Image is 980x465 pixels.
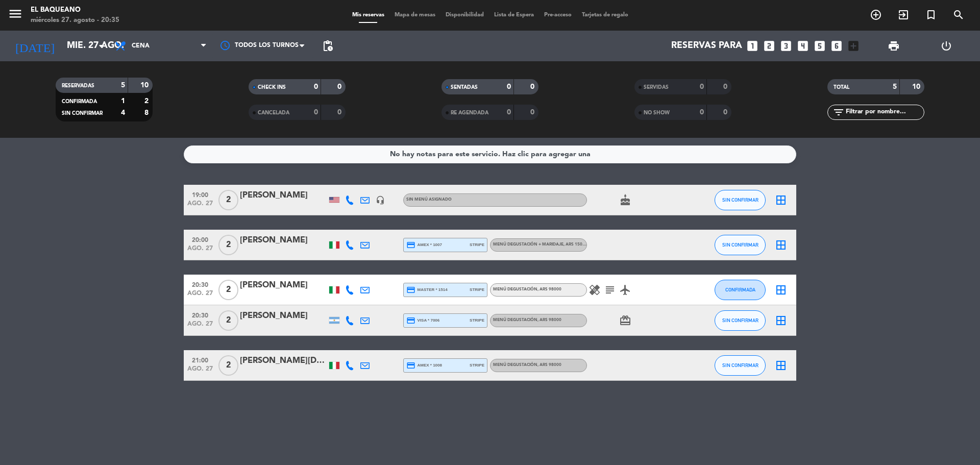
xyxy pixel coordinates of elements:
[834,85,849,90] span: TOTAL
[470,362,484,369] span: stripe
[925,9,937,21] i: turned_in_not
[796,39,810,53] i: looks_4
[218,355,238,376] span: 2
[539,12,577,18] span: Pre-acceso
[470,317,484,324] span: stripe
[140,82,151,89] strong: 10
[589,284,601,296] i: healing
[715,235,766,255] button: SIN CONFIRMAR
[390,149,591,160] div: No hay notas para este servicio. Haz clic para agregar una
[507,83,511,90] strong: 0
[187,365,213,377] span: ago. 27
[897,9,910,21] i: exit_to_app
[187,200,213,212] span: ago. 27
[619,194,631,206] i: cake
[893,83,897,90] strong: 5
[725,287,755,292] span: CONFIRMADA
[723,109,729,116] strong: 0
[406,240,442,250] span: amex * 1007
[715,355,766,376] button: SIN CONFIRMAR
[723,83,729,90] strong: 0
[187,233,213,245] span: 20:00
[775,239,787,251] i: border_all
[722,197,758,203] span: SIN CONFIRMAR
[31,15,119,26] div: miércoles 27. agosto - 20:35
[830,39,843,53] i: looks_6
[258,85,286,90] span: CHECK INS
[530,83,536,90] strong: 0
[715,280,766,300] button: CONFIRMADA
[671,41,742,51] span: Reservas para
[240,309,327,323] div: [PERSON_NAME]
[619,284,631,296] i: airplanemode_active
[218,190,238,210] span: 2
[644,85,669,90] span: SERVIDAS
[493,287,561,291] span: Menú degustación
[406,361,415,370] i: credit_card
[406,285,415,295] i: credit_card
[314,109,318,116] strong: 0
[121,82,125,89] strong: 5
[31,5,119,15] div: El Baqueano
[389,12,440,18] span: Mapa de mesas
[218,280,238,300] span: 2
[470,241,484,248] span: stripe
[406,285,448,295] span: master * 1514
[406,198,452,202] span: Sin menú asignado
[218,310,238,331] span: 2
[715,310,766,331] button: SIN CONFIRMAR
[644,110,670,115] span: NO SHOW
[813,39,826,53] i: looks_5
[537,287,561,291] span: , ARS 98000
[845,107,924,118] input: Filtrar por nombre...
[376,195,385,205] i: headset_mic
[240,354,327,368] div: [PERSON_NAME][DATE]
[775,359,787,372] i: border_all
[493,318,561,322] span: Menú degustación
[577,12,633,18] span: Tarjetas de regalo
[406,361,442,370] span: amex * 1008
[952,9,965,21] i: search
[563,242,590,247] span: , ARS 150000
[470,286,484,293] span: stripe
[722,362,758,368] span: SIN CONFIRMAR
[715,190,766,210] button: SIN CONFIRMAR
[240,234,327,247] div: [PERSON_NAME]
[888,40,900,52] span: print
[406,316,439,325] span: visa * 7006
[322,40,334,52] span: pending_actions
[619,314,631,327] i: card_giftcard
[314,83,318,90] strong: 0
[187,188,213,200] span: 19:00
[62,99,97,104] span: CONFIRMADA
[847,39,860,53] i: add_box
[337,83,344,90] strong: 0
[537,318,561,322] span: , ARS 98000
[440,12,489,18] span: Disponibilidad
[722,242,758,248] span: SIN CONFIRMAR
[406,240,415,250] i: credit_card
[912,83,922,90] strong: 10
[187,354,213,365] span: 21:00
[489,12,539,18] span: Lista de Espera
[121,109,125,116] strong: 4
[763,39,776,53] i: looks_two
[920,31,972,61] div: LOG OUT
[187,309,213,321] span: 20:30
[337,109,344,116] strong: 0
[121,97,125,105] strong: 1
[493,363,561,367] span: Menú degustación
[604,284,616,296] i: subject
[507,109,511,116] strong: 0
[240,189,327,202] div: [PERSON_NAME]
[722,317,758,323] span: SIN CONFIRMAR
[8,35,62,57] i: [DATE]
[187,245,213,257] span: ago. 27
[62,111,103,116] span: SIN CONFIRMAR
[8,6,23,25] button: menu
[775,284,787,296] i: border_all
[406,316,415,325] i: credit_card
[240,279,327,292] div: [PERSON_NAME]
[870,9,882,21] i: add_circle_outline
[187,321,213,332] span: ago. 27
